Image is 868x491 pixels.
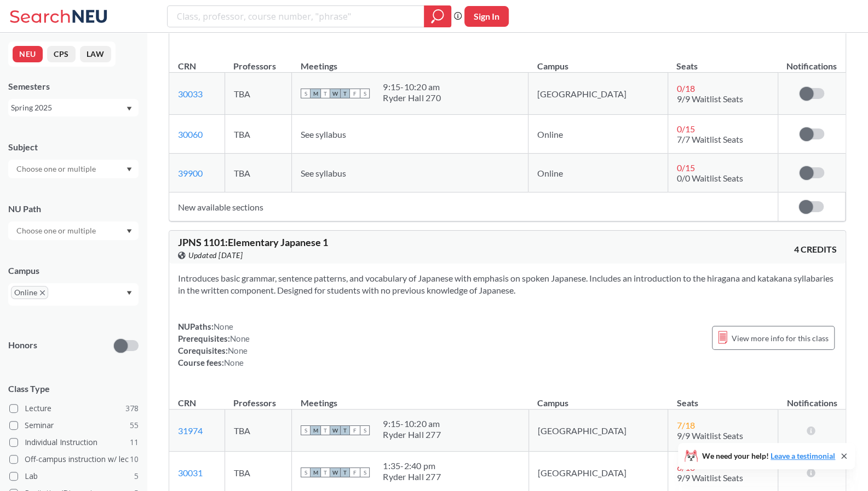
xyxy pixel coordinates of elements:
span: OnlineX to remove pill [11,286,48,299]
td: [GEOGRAPHIC_DATA] [528,73,668,115]
div: CRN [178,60,196,72]
span: We need your help! [702,452,835,460]
span: See syllabus [301,168,346,178]
span: 7 / 18 [677,420,695,430]
label: Lab [9,469,139,483]
div: Spring 2025 [11,102,125,114]
span: View more info for this class [732,331,829,345]
span: T [340,89,350,98]
button: LAW [80,46,111,62]
div: magnifying glass [424,5,451,27]
span: S [360,425,370,435]
label: Off-campus instruction w/ lec [9,452,139,466]
th: Campus [528,49,668,73]
th: Meetings [292,49,528,73]
th: Notifications [778,49,845,73]
a: 30060 [178,129,203,139]
span: 5 [134,470,139,482]
span: None [230,334,250,343]
div: Semesters [8,80,139,92]
span: 9/9 Waitlist Seats [677,93,743,104]
span: 4 CREDITS [794,243,837,255]
td: [GEOGRAPHIC_DATA] [528,410,668,452]
span: 0/0 Waitlist Seats [677,173,743,183]
span: S [360,467,370,477]
span: F [350,467,360,477]
section: Introduces basic grammar, sentence patterns, and vocabulary of Japanese with emphasis on spoken J... [178,272,837,296]
a: Leave a testimonial [771,451,835,460]
a: 30031 [178,467,203,478]
span: 55 [130,419,139,431]
td: Online [528,115,668,154]
span: 10 [130,453,139,465]
div: 9:15 - 10:20 am [383,81,441,92]
svg: X to remove pill [40,290,45,295]
td: TBA [225,73,292,115]
td: TBA [225,115,292,154]
span: T [320,467,330,477]
span: W [330,467,340,477]
div: 1:35 - 2:40 pm [383,460,441,471]
div: Subject [8,141,139,153]
span: T [320,425,330,435]
svg: Dropdown arrow [127,229,132,233]
th: Notifications [778,386,846,410]
div: Dropdown arrow [8,160,139,178]
td: Online [528,154,668,192]
span: Class Type [8,383,139,395]
span: See syllabus [301,129,346,139]
span: S [301,467,311,477]
span: 9/9 Waitlist Seats [677,430,743,441]
div: OnlineX to remove pillDropdown arrow [8,283,139,306]
input: Choose one or multiple [11,162,103,176]
span: 11 [130,436,139,448]
th: Seats [668,49,778,73]
label: Seminar [9,418,139,432]
th: Campus [528,386,668,410]
span: T [340,467,350,477]
span: M [311,467,320,477]
div: Campus [8,265,139,277]
a: 30033 [178,89,203,99]
span: S [301,89,311,98]
span: M [311,89,320,98]
svg: Dropdown arrow [127,167,132,172]
div: Ryder Hall 277 [383,429,441,440]
div: Ryder Hall 277 [383,471,441,482]
span: 378 [125,402,139,414]
div: Dropdown arrow [8,221,139,240]
span: W [330,89,340,98]
a: 31974 [178,425,203,436]
span: T [340,425,350,435]
div: Ryder Hall 270 [383,92,441,103]
th: Meetings [292,386,528,410]
span: Updated [DATE] [188,249,243,261]
div: 9:15 - 10:20 am [383,418,441,429]
div: NUPaths: Prerequisites: Corequisites: Course fees: [178,320,250,369]
label: Lecture [9,401,139,416]
div: CRN [178,397,196,409]
span: None [214,322,233,331]
div: NU Path [8,203,139,215]
th: Seats [668,386,778,410]
span: 6 / 18 [677,462,695,472]
span: F [350,89,360,98]
label: Individual Instruction [9,435,139,449]
svg: Dropdown arrow [127,107,132,111]
span: T [320,89,330,98]
span: 0 / 18 [677,83,695,93]
button: NEU [13,46,43,62]
span: None [224,358,244,367]
span: S [360,89,370,98]
span: JPNS 1101 : Elementary Japanese 1 [178,236,328,248]
td: New available sections [169,192,778,221]
span: S [301,425,311,435]
a: 39900 [178,168,203,178]
th: Professors [225,386,292,410]
svg: magnifying glass [431,9,444,24]
input: Choose one or multiple [11,224,103,237]
th: Professors [225,49,292,73]
span: 0 / 15 [677,162,695,173]
svg: Dropdown arrow [127,291,132,295]
span: 9/9 Waitlist Seats [677,472,743,483]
